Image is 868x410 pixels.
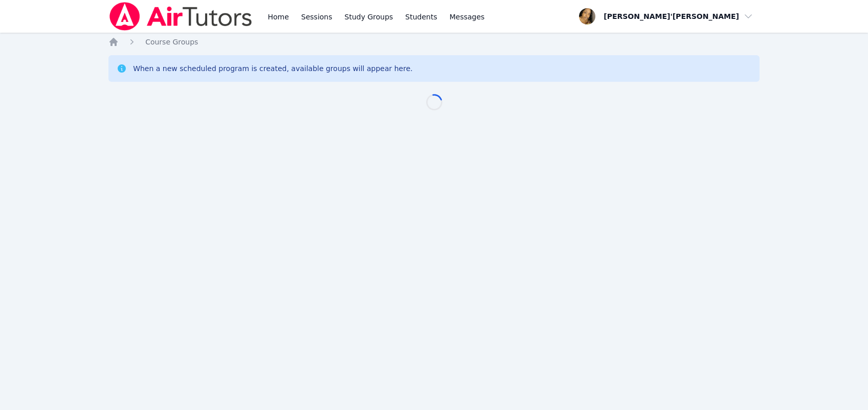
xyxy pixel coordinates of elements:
[108,2,253,31] img: Air Tutors
[133,63,413,74] div: When a new scheduled program is created, available groups will appear here.
[450,12,485,22] span: Messages
[145,38,198,46] span: Course Groups
[108,37,760,47] nav: Breadcrumb
[145,37,198,47] a: Course Groups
